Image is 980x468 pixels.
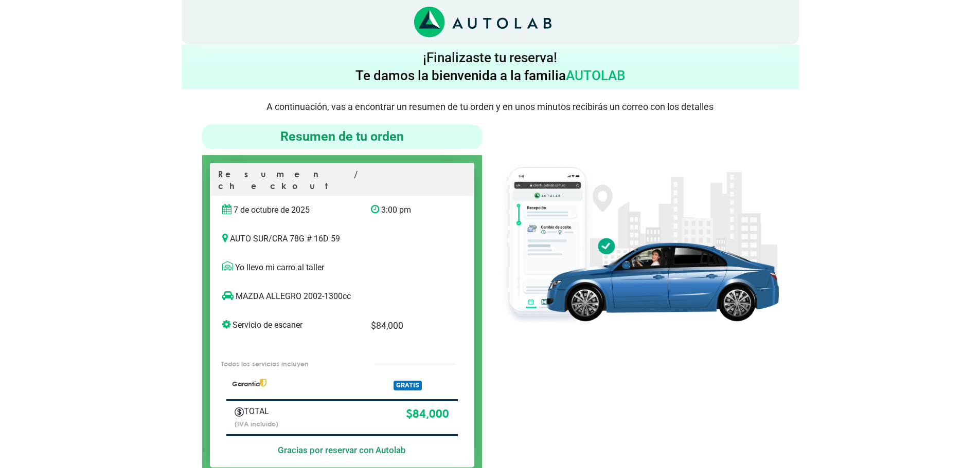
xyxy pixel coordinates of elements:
p: TOTAL [235,405,315,418]
a: Link al sitio de autolab [414,17,551,27]
h4: ¡Finalizaste tu reserva! Te damos la bienvenida a la familia [186,49,795,85]
small: (IVA incluido) [235,420,278,428]
p: Todos los servicios incluyen [221,359,353,369]
p: 3:00 pm [371,204,440,216]
p: Servicio de escaner [222,319,355,331]
span: AUTOLAB [566,68,625,83]
p: Garantía [232,379,356,389]
p: $ 84,000 [330,405,449,423]
p: Resumen / checkout [218,169,466,196]
p: MAZDA ALLEGRO 2002-1300cc [222,290,441,303]
p: AUTO SUR / CRA 78G # 16D 59 [222,233,462,245]
p: Yo llevo mi carro al taller [222,261,462,274]
p: A continuación, vas a encontrar un resumen de tu orden y en unos minutos recibirás un correo con ... [182,101,799,112]
h5: Gracias por reservar con Autolab [226,445,458,455]
img: Autobooking-Iconos-23.png [235,407,244,417]
p: $ 84,000 [371,319,440,332]
h4: Resumen de tu orden [206,128,478,145]
span: GRATIS [394,381,422,390]
p: 7 de octubre de 2025 [222,204,355,216]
